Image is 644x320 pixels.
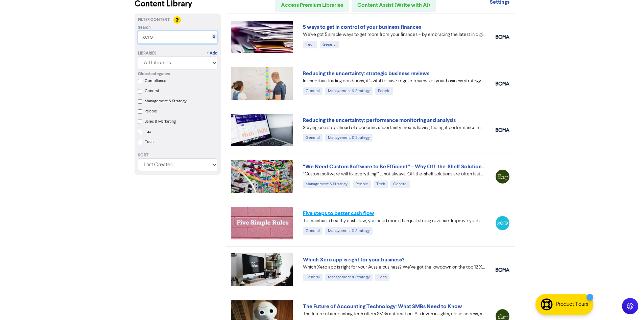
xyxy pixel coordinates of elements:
[145,119,176,125] label: Sales & Marketing
[138,152,217,158] div: Sort
[303,70,429,77] a: Reducing the uncertainty: strategic business reviews
[303,264,485,271] div: Which Xero app is right for your Aussie business? We’ve got the lowdown on the top 12 Xero apps a...
[145,98,187,104] label: Management & Strategy
[320,41,339,48] div: General
[496,268,509,272] img: boma_accounting
[496,82,509,86] img: boma
[496,216,509,230] img: xero
[145,139,153,145] label: Tech
[303,134,323,142] div: General
[303,117,456,124] a: Reducing the uncertainty: performance monitoring and analysis
[213,35,215,40] a: X
[303,31,485,38] div: We’ve got 5 simple ways to get more from your finances – by embracing the latest in digital accou...
[303,303,462,310] a: The Future of Accounting Technology: What SMBs Need to Know
[303,78,485,85] div: In uncertain trading conditions, it’s vital to have regular reviews of your business strategy. We...
[303,41,317,48] div: Tech
[303,87,323,95] div: General
[353,180,371,188] div: People
[303,163,526,170] a: “We Need Custom Software to Be Efficient” – Why Off-the-Shelf Solutions Are Often Better
[325,87,373,95] div: Management & Strategy
[303,210,374,217] a: Five steps to better cash flow
[325,274,373,281] div: Management & Strategy
[375,87,393,95] div: People
[303,217,485,225] div: To maintain a healthy cash flow, you need more than just strong revenue. Improve your small busin...
[303,124,485,131] div: Staying one step ahead of economic uncertainty means having the right performance metrics at your...
[325,134,373,142] div: Management & Strategy
[303,256,404,263] a: Which Xero app is right for your business?
[303,180,350,188] div: Management & Strategy
[496,128,509,132] img: boma
[610,287,644,320] iframe: Chat Widget
[374,180,388,188] div: Tech
[207,50,217,57] a: + Add
[145,129,151,135] label: Tax
[145,108,157,114] label: People
[303,311,485,318] div: The future of accounting tech offers SMBs automation, AI-driven insights, cloud access, seamless ...
[390,180,410,188] div: General
[303,227,323,235] div: General
[303,171,485,178] div: “Custom software will fix everything!” … not always. Off-the-shelf solutions are often faster, ch...
[496,170,509,184] img: thesoftwarecoach
[138,71,217,77] div: Global categories
[145,88,159,94] label: General
[145,78,166,84] label: Compliance
[325,227,373,235] div: Management & Strategy
[496,35,509,39] img: boma_accounting
[375,274,389,281] div: Tech
[138,50,157,57] div: Libraries
[303,24,421,30] a: 5 ways to get in control of your business finances
[138,25,151,31] span: Search
[303,274,323,281] div: General
[138,17,217,23] div: Filter Content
